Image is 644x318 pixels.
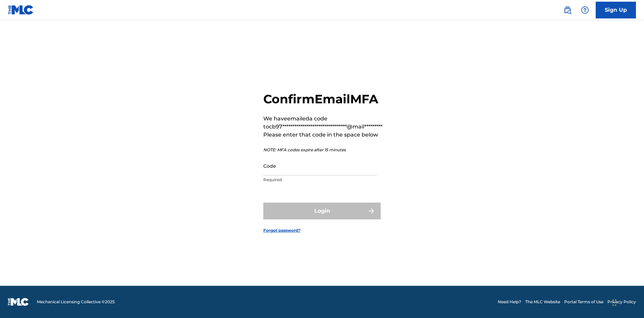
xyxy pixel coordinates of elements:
[578,3,592,17] div: Help
[525,299,560,305] a: The MLC Website
[8,5,34,15] img: MLC Logo
[37,299,115,305] span: Mechanical Licensing Collective © 2025
[607,299,636,305] a: Privacy Policy
[263,92,382,107] h2: Confirm Email MFA
[612,293,616,313] div: Drag
[596,2,636,18] a: Sign Up
[263,147,382,153] p: NOTE: MFA codes expire after 15 minutes
[563,6,572,14] img: search
[498,299,521,305] a: Need Help?
[610,286,644,318] iframe: Chat Widget
[564,299,603,305] a: Portal Terms of Use
[263,227,301,233] a: Forgot password?
[8,298,29,306] img: logo
[581,6,589,14] img: help
[263,177,377,183] p: Required
[263,131,382,139] p: Please enter that code in the space below
[561,3,574,17] a: Public Search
